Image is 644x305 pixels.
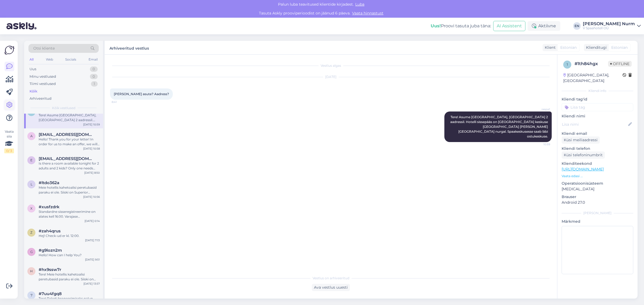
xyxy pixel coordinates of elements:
[84,171,100,175] div: [DATE] 8:50
[562,96,633,102] p: Kliendi tag'id
[39,209,100,219] div: Standardne sisseregistreerimine on alates kell 16:00. Varajase sisseregistreerimise võimaluse ja ...
[87,56,99,63] div: Email
[4,129,14,153] div: Vaata siia
[30,269,33,273] span: h
[30,81,56,87] div: Tiimi vestlused
[530,107,550,111] span: respa1
[562,219,633,224] p: Märkmed
[110,63,552,68] div: Vestlus algas
[109,44,149,51] label: Arhiveeritud vestlus
[30,134,33,138] span: a
[110,75,552,79] div: [DATE]
[562,121,627,127] input: Lisa nimi
[543,45,556,50] div: Klient
[562,131,633,136] p: Kliendi email
[562,167,604,172] a: [URL][DOMAIN_NAME]
[39,156,94,161] span: erina.liga@gmail.com
[90,66,98,72] div: 0
[562,186,633,192] p: [MEDICAL_DATA]
[39,137,100,147] div: Hello! Thank you for your letter! In order for us to make an offer, we will need to know, when wo...
[83,122,100,127] div: [DATE] 10:59
[562,161,633,166] p: Klienditeekond
[450,115,549,138] span: Tere! Asume [GEOGRAPHIC_DATA], [GEOGRAPHIC_DATA] 2 aadressil. Hotelli sissepääs on [GEOGRAPHIC_DA...
[28,56,35,63] div: All
[530,142,550,146] span: 10:59
[562,103,633,111] input: Lisa tag
[562,113,633,119] p: Kliendi nimi
[39,185,100,195] div: Meie hotellis kahetoalisi peretubasid paraku ei ole. Siiski on Superior toaklassis kaks toapaari,...
[30,158,32,162] span: e
[583,22,635,26] div: [PERSON_NAME] Nurm
[31,110,32,114] span: 1
[354,2,366,7] span: Luba
[4,148,14,153] div: 0 / 3
[562,194,633,200] p: Brauser
[39,204,60,209] span: #xusfzdrk
[52,106,75,110] span: Kõik vestlused
[114,92,169,96] span: [PERSON_NAME] asute? Aadress?
[350,11,385,16] a: Vaata hinnastust
[33,46,55,51] span: Otsi kliente
[563,72,623,84] div: [GEOGRAPHIC_DATA], [GEOGRAPHIC_DATA]
[39,113,100,122] div: Tere! Asume [GEOGRAPHIC_DATA], [GEOGRAPHIC_DATA] 2 aadressil. Hotelli sissepääs on [GEOGRAPHIC_DA...
[312,284,350,291] div: Ava vestlus uuesti
[573,22,581,30] div: EN
[91,81,98,87] div: 1
[431,23,491,29] div: Proovi tasuta juba täna:
[584,45,607,50] div: Klienditugi
[45,56,54,63] div: Web
[83,195,100,199] div: [DATE] 10:56
[85,219,100,223] div: [DATE] 0:14
[608,61,632,67] span: Offline
[112,100,132,104] span: 8:41
[30,66,36,72] div: Uus
[64,56,77,63] div: Socials
[583,22,641,30] a: [PERSON_NAME] NurmV Spaahotell OÜ
[30,74,56,79] div: Minu vestlused
[528,21,560,31] div: Aktiivne
[31,293,32,297] span: 7
[39,253,100,258] div: Hello! How can I help You?
[39,180,59,185] span: #ltdo362a
[611,45,628,50] span: Estonian
[85,258,100,262] div: [DATE] 9:51
[39,161,100,171] div: Is there a room available tonight for 2 adults and 2 kids? Only one needs additional bed, the oth...
[30,230,32,235] span: z
[562,174,633,178] p: Vaata edasi ...
[39,233,100,238] div: Hej! Check-ud er kl. 12:00.
[39,272,100,282] div: Tere! Meie hotellis kahetoalisi peretubasid paraku ei ole. Siiski on Superior toaklassis kaks toa...
[493,21,525,31] button: AI Assistent
[30,206,32,210] span: x
[431,23,441,28] b: Uus!
[4,45,14,55] img: Askly Logo
[83,282,100,286] div: [DATE] 13:57
[39,132,94,137] span: alexsa1@inbox.lv
[562,151,605,159] div: Küsi telefoninumbrit
[31,182,32,186] span: l
[30,96,52,101] div: Arhiveeritud
[39,291,62,296] span: #7uu4fgq8
[562,181,633,186] p: Operatsioonisüsteem
[39,229,61,233] span: #zah4qrus
[567,62,568,66] span: 1
[562,136,600,144] div: Küsi meiliaadressi
[85,238,100,242] div: [DATE] 7:13
[560,45,577,50] span: Estonian
[39,267,61,272] span: #hx9ssw7r
[30,250,33,254] span: g
[39,248,62,253] span: #g9lozn2m
[30,89,37,94] div: Kõik
[83,147,100,151] div: [DATE] 10:58
[90,74,98,79] div: 0
[575,61,608,67] div: # 1th84hgx
[583,26,635,30] div: V Spaahotell OÜ
[562,200,633,205] p: Android 27.0
[562,211,633,215] div: [PERSON_NAME]
[313,276,349,281] span: Vestlus on arhiveeritud
[562,88,633,93] div: Kliendi info
[562,146,633,151] p: Kliendi telefon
